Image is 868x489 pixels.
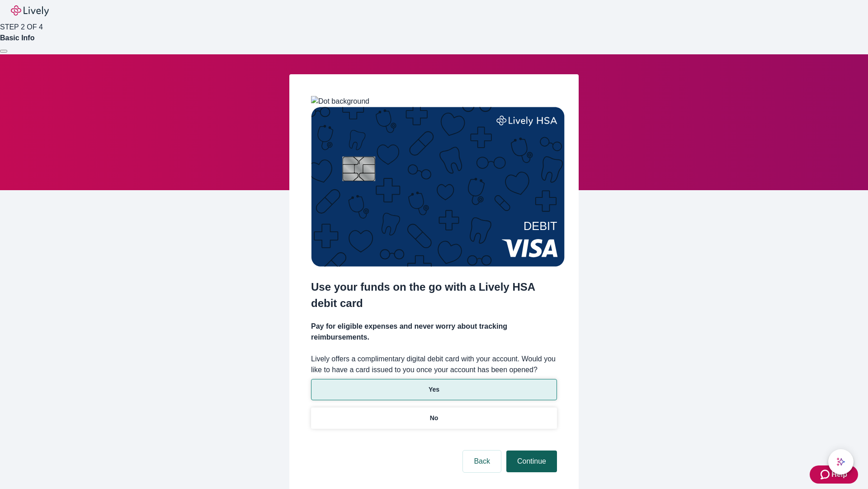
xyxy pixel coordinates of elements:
img: Debit card [311,107,565,267]
p: Yes [429,385,439,394]
button: Continue [506,451,557,472]
button: No [311,407,557,429]
svg: Zendesk support icon [821,469,831,480]
label: Lively offers a complimentary digital debit card with your account. Would you like to have a card... [311,354,557,375]
button: chat [828,449,854,475]
span: Help [831,469,847,480]
img: Dot background [311,96,369,107]
svg: Lively AI Assistant [836,457,845,466]
img: Lively [11,5,49,16]
button: Yes [311,379,557,400]
button: Zendesk support iconHelp [810,465,858,484]
h4: Pay for eligible expenses and never worry about tracking reimbursements. [311,321,557,343]
p: No [430,413,439,423]
h2: Use your funds on the go with a Lively HSA debit card [311,279,557,312]
button: Back [463,451,501,472]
